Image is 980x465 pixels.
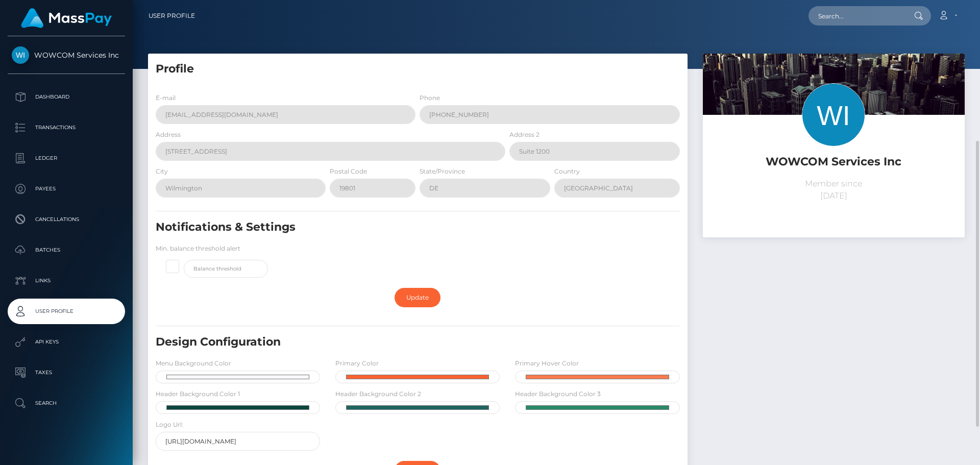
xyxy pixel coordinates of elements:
[509,130,540,139] label: Address 2
[12,212,121,227] p: Cancellations
[156,389,240,399] label: Header Background Color 1
[12,396,121,411] p: Search
[156,244,240,253] label: Min. balance threshold alert
[12,151,121,166] p: Ledger
[8,237,125,263] a: Batches
[8,51,125,60] span: WOWCOM Services Inc
[156,420,183,429] label: Logo Url:
[8,299,125,324] a: User Profile
[8,329,125,355] a: API Keys
[8,115,125,140] a: Transactions
[808,6,904,26] input: Search...
[710,178,957,202] p: Member since [DATE]
[156,61,680,77] h5: Profile
[515,359,579,368] label: Primary Hover Color
[554,167,580,176] label: Country
[12,304,121,319] p: User Profile
[12,242,121,258] p: Batches
[8,145,125,171] a: Ledger
[335,359,379,368] label: Primary Color
[710,154,957,170] h5: WOWCOM Services Inc
[156,130,181,139] label: Address
[8,268,125,293] a: Links
[515,389,601,399] label: Header Background Color 3
[420,93,440,103] label: Phone
[420,167,465,176] label: State/Province
[335,389,421,399] label: Header Background Color 2
[12,273,121,288] p: Links
[703,54,965,228] img: ...
[12,120,121,135] p: Transactions
[21,8,112,28] img: MassPay Logo
[8,360,125,385] a: Taxes
[12,46,29,64] img: WOWCOM Services Inc
[330,167,367,176] label: Postal Code
[156,167,168,176] label: City
[12,89,121,105] p: Dashboard
[8,176,125,202] a: Payees
[8,390,125,416] a: Search
[8,84,125,110] a: Dashboard
[8,207,125,232] a: Cancellations
[156,93,176,103] label: E-mail
[395,288,440,307] a: Update
[12,181,121,197] p: Payees
[156,334,596,350] h5: Design Configuration
[156,219,596,235] h5: Notifications & Settings
[156,359,231,368] label: Menu Background Color
[12,334,121,350] p: API Keys
[12,365,121,380] p: Taxes
[149,5,195,27] a: User Profile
